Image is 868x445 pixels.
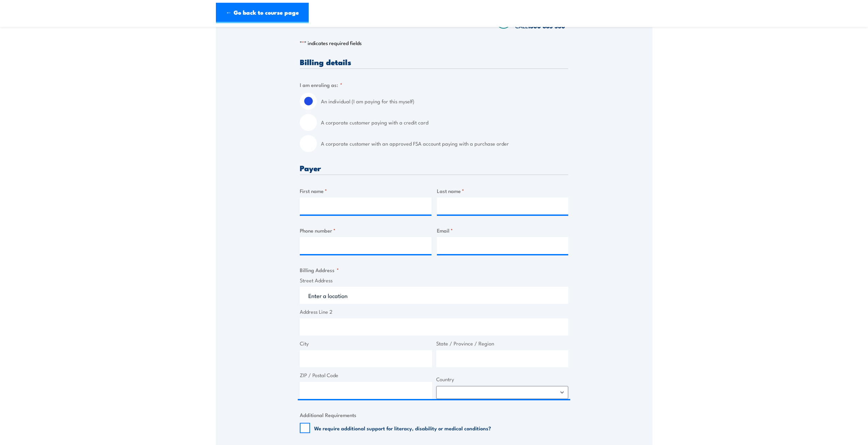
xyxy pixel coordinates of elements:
p: " " indicates required fields [300,40,568,46]
legend: Billing Address [300,266,339,274]
label: First name [300,187,431,195]
input: Enter a location [300,287,568,304]
h3: Payer [300,164,568,172]
label: Street Address [300,277,568,284]
label: We require additional support for literacy, disability or medical conditions? [314,425,491,431]
label: ZIP / Postal Code [300,371,432,379]
h3: Billing details [300,58,568,66]
label: Email [437,226,569,234]
label: Phone number [300,226,431,234]
span: Speak to a specialist CALL [515,11,568,30]
label: A corporate customer with an approved FSA account paying with a purchase order [321,135,568,152]
label: Last name [437,187,569,195]
label: A corporate customer paying with a credit card [321,114,568,131]
label: Address Line 2 [300,308,568,316]
label: State / Province / Region [436,340,569,347]
legend: Additional Requirements [300,411,356,419]
label: Country [436,375,569,383]
legend: I am enroling as: [300,81,342,89]
label: City [300,340,432,347]
a: ← Go back to course page [216,3,309,23]
label: An individual (I am paying for this myself) [321,93,568,110]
